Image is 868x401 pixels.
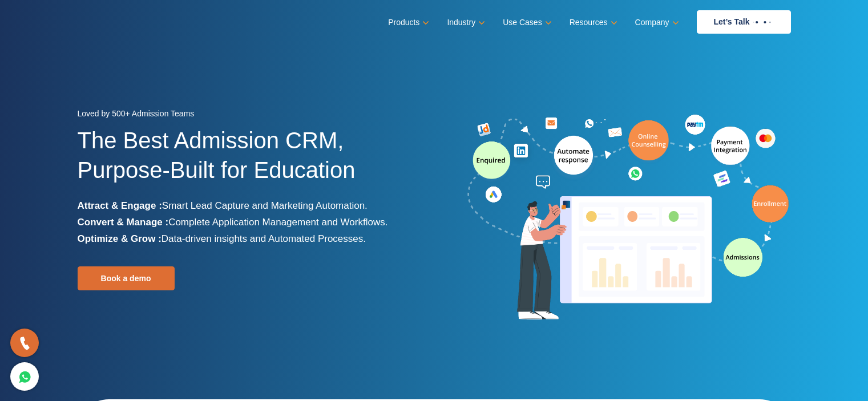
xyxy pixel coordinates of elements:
b: Attract & Engage : [78,200,162,211]
b: Optimize & Grow : [78,233,162,244]
a: Company [635,14,677,31]
span: Smart Lead Capture and Marketing Automation. [162,200,368,211]
h1: The Best Admission CRM, Purpose-Built for Education [78,125,426,197]
div: Loved by 500+ Admission Teams [78,106,426,125]
a: Resources [570,14,615,31]
a: Products [388,14,427,31]
span: Complete Application Management and Workflows. [168,217,387,228]
a: Let’s Talk [697,10,791,34]
a: Book a demo [78,266,175,290]
img: admission-software-home-page-header [466,112,791,325]
span: Data-driven insights and Automated Processes. [162,233,366,244]
a: Use Cases [503,14,549,31]
a: Industry [447,14,483,31]
b: Convert & Manage : [78,217,169,228]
